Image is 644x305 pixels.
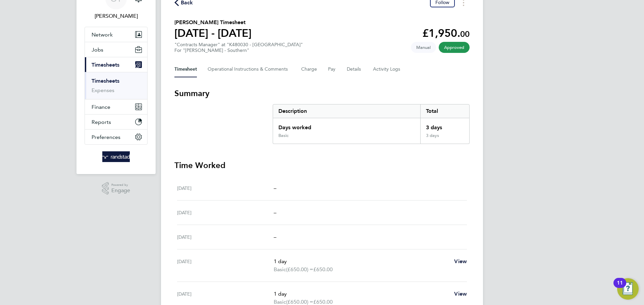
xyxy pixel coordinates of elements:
[454,291,467,297] span: View
[454,290,467,298] a: View
[174,160,470,171] h3: Time Worked
[460,29,470,39] span: 00
[85,72,147,99] div: Timesheets
[313,266,333,273] span: £650.00
[102,182,130,195] a: Powered byEngage
[92,119,111,125] span: Reports
[454,258,467,264] span: View
[301,61,317,77] button: Charge
[274,257,449,265] p: 1 day
[85,27,147,42] button: Network
[420,104,469,118] div: Total
[411,42,436,53] span: This timesheet was manually created.
[274,209,276,216] span: –
[274,265,286,274] span: Basic
[420,133,469,144] div: 3 days
[274,290,449,298] p: 1 day
[422,27,470,40] app-decimal: £1,950.
[273,104,470,144] div: Summary
[92,47,103,53] span: Jobs
[454,257,467,265] a: View
[177,209,274,217] div: [DATE]
[85,57,147,72] button: Timesheets
[617,283,623,292] div: 11
[177,184,274,192] div: [DATE]
[85,99,147,114] button: Finance
[208,61,290,77] button: Operational Instructions & Comments
[92,87,114,93] a: Expenses
[373,61,401,77] button: Activity Logs
[286,299,313,305] span: (£650.00) =
[111,182,130,188] span: Powered by
[174,61,197,77] button: Timesheet
[273,118,420,133] div: Days worked
[328,61,336,77] button: Pay
[85,130,147,144] button: Preferences
[177,233,274,241] div: [DATE]
[177,257,274,274] div: [DATE]
[92,62,119,68] span: Timesheets
[92,78,119,84] a: Timesheets
[617,278,639,300] button: Open Resource Center, 11 new notifications
[85,151,148,162] a: Go to home page
[111,188,130,194] span: Engage
[439,42,470,53] span: This timesheet has been approved.
[85,12,148,20] span: Oliver Taylor
[174,26,252,40] h1: [DATE] - [DATE]
[85,42,147,57] button: Jobs
[174,42,303,53] div: "Contracts Manager" at "K480030 - [GEOGRAPHIC_DATA]"
[174,88,470,99] h3: Summary
[174,48,303,53] div: For "[PERSON_NAME] - Southern"
[286,266,313,273] span: (£650.00) =
[278,133,288,138] div: Basic
[85,115,147,129] button: Reports
[92,104,110,110] span: Finance
[92,31,113,38] span: Network
[273,104,420,118] div: Description
[313,299,333,305] span: £650.00
[92,134,120,140] span: Preferences
[274,185,276,191] span: –
[174,18,252,26] h2: [PERSON_NAME] Timesheet
[274,234,276,240] span: –
[347,61,362,77] button: Details
[420,118,469,133] div: 3 days
[102,151,130,162] img: randstad-logo-retina.png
